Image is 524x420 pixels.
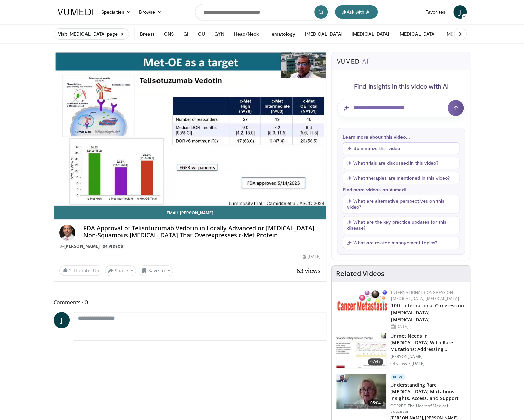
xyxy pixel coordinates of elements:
[136,27,158,41] button: Breast
[83,225,321,239] h4: FDA Approval of Telisotuzumab Vedotin in Locally Advanced or [MEDICAL_DATA], Non-Squamous [MEDICA...
[336,333,466,368] a: 07:47 Unmet Needs in [MEDICAL_DATA] With Rare Mutations: Addressing Treatment Gaps … [PERSON_NAME...
[390,333,466,353] h3: Unmet Needs in [MEDICAL_DATA] With Rare Mutations: Addressing Treatment Gaps …
[390,382,466,402] h3: Understanding Rare [MEDICAL_DATA] Mutations: Insights, Access, and Support
[337,82,465,90] h4: Find Insights in this video with AI
[336,333,386,368] img: ff715e47-9aa9-4b9a-ba35-17b94e920258.150x105_q85_crop-smart_upscale.jpg
[59,265,102,276] a: 2 Thumbs Up
[135,5,166,19] a: Browse
[303,254,321,260] div: [DATE]
[54,28,129,40] a: Visit [MEDICAL_DATA] page
[54,312,70,328] a: J
[343,195,459,213] button: What are alternative perspectives on this video?
[264,27,300,41] button: Hematology
[54,298,327,307] span: Comments 0
[230,27,263,41] button: Head/Neck
[390,361,407,366] p: 64 views
[335,5,378,19] button: Ask with AI
[343,216,459,234] button: What are the key practice updates for this disease?
[343,134,459,140] p: Learn more about this video...
[391,323,465,330] div: [DATE]
[336,374,386,409] img: d858a864-86ee-4c48-8bfc-2b9d0187f85f.150x105_q85_crop-smart_upscale.jpg
[179,27,193,41] button: GI
[343,172,459,184] button: What therapies are mentioned in this video?
[69,267,72,274] span: 2
[337,290,388,311] img: 6ff8bc22-9509-4454-a4f8-ac79dd3b8976.png.150x105_q85_autocrop_double_scale_upscale_version-0.2.png
[210,27,228,41] button: GYN
[54,52,326,206] video-js: Video Player
[343,237,459,249] button: What are related management topics?
[390,354,466,359] p: [PERSON_NAME]
[368,358,384,365] span: 07:47
[296,267,321,275] span: 63 views
[337,57,370,64] img: vumedi-ai-logo.svg
[368,399,384,406] span: 05:04
[101,243,126,249] a: 34 Videos
[348,27,393,41] button: [MEDICAL_DATA]
[301,27,346,41] button: [MEDICAL_DATA]
[59,225,75,241] img: Avatar
[195,4,329,20] input: Search topics, interventions
[390,403,466,414] p: COR2ED The Heart of Medical Education
[343,187,459,192] p: Find more videos on Vumedi
[194,27,209,41] button: GU
[421,5,449,19] a: Favorites
[105,265,136,276] button: Share
[411,361,425,366] p: [DATE]
[441,27,487,41] button: [MEDICAL_DATA]
[336,270,384,278] h4: Related Videos
[343,142,459,154] button: Summarize this video
[390,374,405,380] p: New
[343,157,459,169] button: What trials are discussed in this video?
[394,27,440,41] button: [MEDICAL_DATA]
[59,243,321,250] div: By
[58,9,93,15] img: VuMedi Logo
[453,5,467,19] a: J
[139,265,173,276] button: Save to
[54,206,326,219] a: Email [PERSON_NAME]
[97,5,135,19] a: Specialties
[391,302,464,323] a: 10th International Congress on [MEDICAL_DATA] [MEDICAL_DATA]
[408,361,410,366] div: ·
[64,243,100,249] a: [PERSON_NAME]
[160,27,178,41] button: CNS
[337,99,465,117] input: Question for AI
[391,290,459,301] a: International Congress on [MEDICAL_DATA] [MEDICAL_DATA]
